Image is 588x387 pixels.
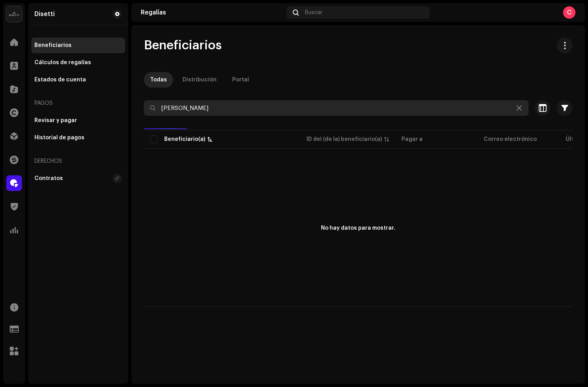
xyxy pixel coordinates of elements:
[563,6,575,19] div: C
[31,130,125,146] re-m-nav-item: Historial de pagos
[31,152,125,171] re-a-nav-header: Derechos
[34,42,72,49] div: Beneficiarios
[34,175,63,182] div: Contratos
[31,55,125,70] re-m-nav-item: Cálculos de regalías
[305,9,323,16] span: Buscar
[31,94,125,113] re-a-nav-header: Pagos
[31,113,125,128] re-m-nav-item: Revisar y pagar
[34,117,77,124] div: Revisar y pagar
[34,77,86,83] div: Estados de cuenta
[34,11,55,17] div: Disetti
[31,171,125,186] re-m-nav-item: Contratos
[31,38,125,53] re-m-nav-item: Beneficiarios
[34,135,84,141] div: Historial de pagos
[6,6,22,22] img: 02a7c2d3-3c89-4098-b12f-2ff2945c95ee
[144,38,222,53] span: Beneficiarios
[141,9,283,16] div: Regalías
[150,72,167,88] div: Todas
[321,224,395,232] div: No hay datos para mostrar.
[144,100,529,116] input: Buscar
[34,59,91,66] div: Cálculos de regalías
[232,72,249,88] div: Portal
[183,72,217,88] div: Distribución
[31,72,125,88] re-m-nav-item: Estados de cuenta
